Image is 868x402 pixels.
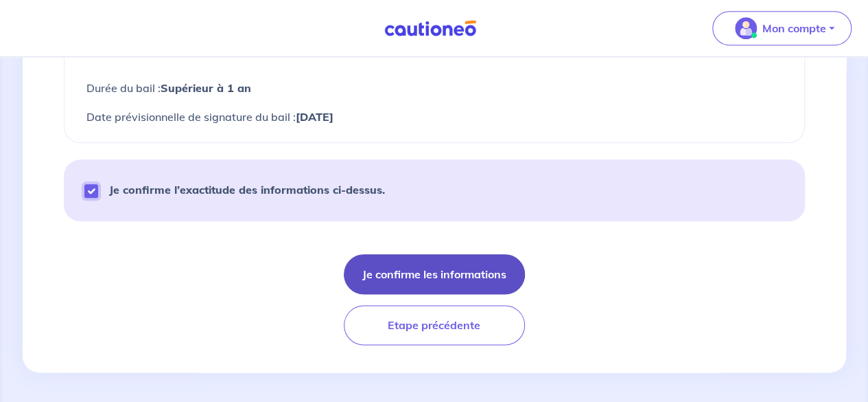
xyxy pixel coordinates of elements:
button: illu_account_valid_menu.svgMon compte [712,11,852,45]
img: illu_account_valid_menu.svg [735,17,757,39]
p: Date prévisionnelle de signature du bail : [86,108,782,126]
strong: Je confirme l’exactitude des informations ci-dessus. [109,183,385,197]
button: Je confirme les informations [344,254,525,294]
strong: Supérieur à 1 an [161,81,251,95]
p: Durée du bail : [86,79,782,97]
button: Etape précédente [344,305,525,345]
p: Mon compte [762,20,826,36]
strong: [DATE] [296,110,333,124]
img: Cautioneo [379,20,482,37]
